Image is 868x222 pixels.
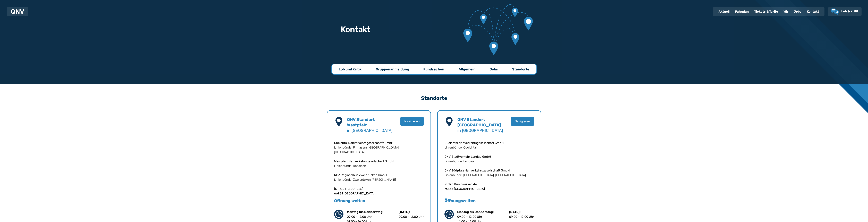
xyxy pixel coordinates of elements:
a: Gruppenanmeldung [369,64,416,74]
h4: in [GEOGRAPHIC_DATA] [347,117,393,133]
p: Linienbündel Zweibrücken [PERSON_NAME] [334,177,424,182]
p: Lob und Kritik [339,67,361,72]
a: Lob und Kritik [332,64,368,74]
p: Standorte [512,67,529,72]
p: 09.00 – 12.00 Uhr [399,214,424,219]
span: Lob & Kritik [841,10,859,13]
p: [STREET_ADDRESS] 66981 [GEOGRAPHIC_DATA] [334,187,424,196]
a: Aktuell [716,7,732,16]
a: Standorte [505,64,536,74]
h5: Öffnungszeiten [444,198,534,203]
p: Linienbündel Rodalben [334,164,424,168]
b: QNV Standort [GEOGRAPHIC_DATA] [457,117,501,127]
button: Navigieren [400,117,424,126]
p: RBZ Regionalbus Zweibrücken GmbH [334,173,424,177]
p: QNV Stadtverkehr Landau GmbH [444,154,534,159]
p: Montag bis Donnerstag: [347,210,383,214]
p: 09.00 – 12.00 Uhr [509,214,534,219]
a: Jobs [483,64,505,74]
p: In den Bruchwiesen 4a 76855 [GEOGRAPHIC_DATA] [444,182,534,191]
p: Fundsachen [423,67,444,72]
p: Linienbündel [GEOGRAPHIC_DATA], [GEOGRAPHIC_DATA] [444,173,534,177]
p: [DATE]: [509,210,534,214]
h1: Kontakt [341,25,370,34]
p: Queichtal Nahverkehrsgesellschaft GmbH [444,141,534,145]
a: Tickets & Tarife [752,7,781,16]
p: Gruppenanmeldung [376,67,409,72]
p: Allgemein [459,67,476,72]
p: Linienbündel Pirmasens [GEOGRAPHIC_DATA], [GEOGRAPHIC_DATA] [334,145,424,154]
img: Verbundene Kartenmarkierungen [463,4,533,55]
a: Allgemein [452,64,482,74]
a: Jobs [791,7,804,16]
p: [DATE]: [399,210,424,214]
b: QNV Standort Westpfalz [347,117,375,127]
p: QNV Südpfalz Nahverkehrsgesellschaft GmbH [444,168,534,173]
h4: in [GEOGRAPHIC_DATA] [457,117,503,133]
a: Wir [781,7,791,16]
p: Linienbündel Queichtal [444,145,534,150]
p: Jobs [490,67,498,72]
p: Queichtal Nahverkehrsgesellschaft GmbH [334,141,424,145]
p: Montag bis Donnerstag: [457,210,494,214]
a: Fahrplan [732,7,752,16]
img: QNV Logo [11,9,24,14]
a: Lob & Kritik [831,9,859,15]
a: Fundsachen [417,64,451,74]
p: Linienbündel Landau [444,159,534,164]
button: Navigieren [511,117,534,126]
h3: Standorte [327,92,541,104]
h5: Öffnungszeiten [334,198,424,203]
a: Kontakt [804,7,822,16]
a: QNV Logo [11,8,24,15]
p: Westpfalz Nahverkehrsgesellschaft GmbH [334,159,424,164]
